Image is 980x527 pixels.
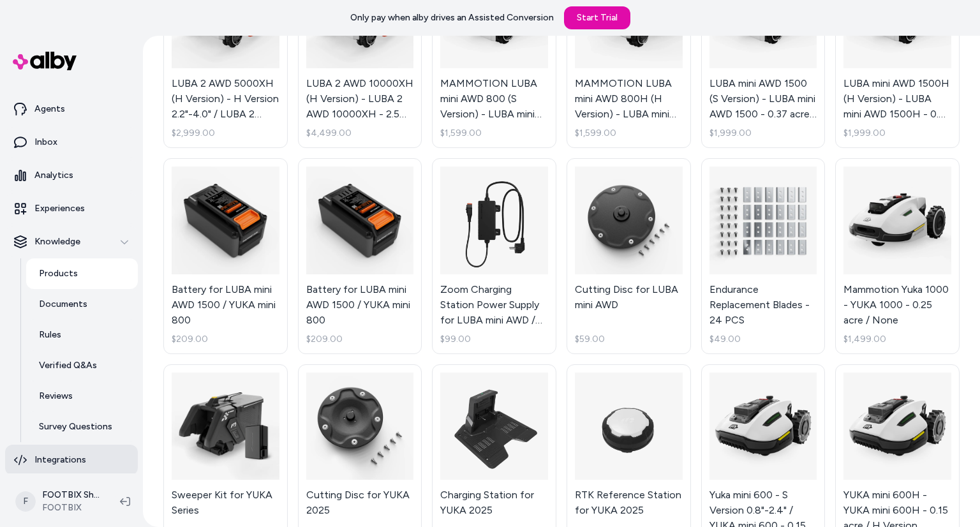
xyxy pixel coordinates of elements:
[42,489,100,501] p: FOOTBIX Shopify
[13,52,77,70] img: alby Logo
[26,258,138,289] a: Products
[34,235,80,248] p: Knowledge
[298,158,422,354] a: Battery for LUBA mini AWD 1500 / YUKA mini 800Battery for LUBA mini AWD 1500 / YUKA mini 800$209.00
[34,103,65,115] p: Agents
[39,359,97,372] p: Verified Q&As
[34,136,57,149] p: Inbox
[26,381,138,412] a: Reviews
[39,298,87,311] p: Documents
[34,454,86,466] p: Integrations
[39,329,61,341] p: Rules
[39,420,112,433] p: Survey Questions
[5,160,138,191] a: Analytics
[39,267,78,280] p: Products
[350,11,554,24] p: Only pay when alby drives an Assisted Conversion
[34,169,73,182] p: Analytics
[5,94,138,124] a: Agents
[15,491,36,512] span: F
[26,320,138,350] a: Rules
[5,445,138,475] a: Integrations
[432,158,556,354] a: Zoom Charging Station Power Supply for LUBA mini AWD / YUKA miniZoom Charging Station Power Suppl...
[5,226,138,257] button: Knowledge
[26,350,138,381] a: Verified Q&As
[26,289,138,320] a: Documents
[39,390,73,403] p: Reviews
[564,6,630,29] a: Start Trial
[34,202,85,215] p: Experiences
[26,412,138,442] a: Survey Questions
[5,127,138,158] a: Inbox
[8,481,110,522] button: FFOOTBIX ShopifyFOOTBIX
[567,158,691,354] a: Cutting Disc for LUBA mini AWDCutting Disc for LUBA mini AWD$59.00
[163,158,288,354] a: Battery for LUBA mini AWD 1500 / YUKA mini 800Battery for LUBA mini AWD 1500 / YUKA mini 800$209.00
[42,501,100,514] span: FOOTBIX
[5,193,138,224] a: Experiences
[835,158,960,354] a: Mammotion Yuka 1000 - YUKA 1000 - 0.25 acre / NoneMammotion Yuka 1000 - YUKA 1000 - 0.25 acre / N...
[701,158,826,354] a: Endurance Replacement Blades - 24 PCSEndurance Replacement Blades - 24 PCS$49.00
